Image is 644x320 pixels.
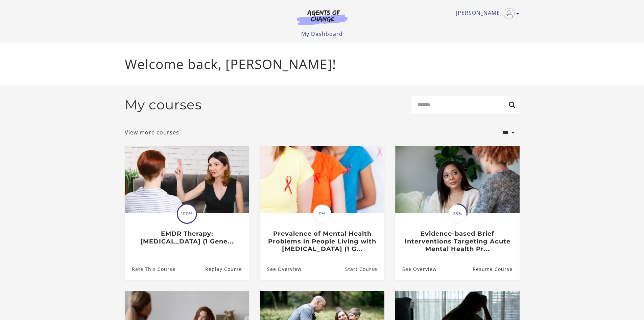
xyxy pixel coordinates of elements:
[125,128,179,136] a: View more courses
[205,258,249,280] a: EMDR Therapy: Eye Movement Desensitization and Reprocessing (1 Gene...: Resume Course
[125,97,202,113] h2: My courses
[267,230,377,253] h3: Prevalence of Mental Health Problems in People Living with [MEDICAL_DATA] (1 G...
[178,205,196,223] span: 100%
[456,8,516,19] a: Toggle menu
[132,230,242,245] h3: EMDR Therapy: [MEDICAL_DATA] (1 Gene...
[260,258,302,280] a: Prevalence of Mental Health Problems in People Living with HIV (1 G...: See Overview
[402,230,512,253] h3: Evidence-based Brief Interventions Targeting Acute Mental Health Pr...
[290,9,355,25] img: Agents of Change Logo
[472,258,519,280] a: Evidence-based Brief Interventions Targeting Acute Mental Health Pr...: Resume Course
[395,258,437,280] a: Evidence-based Brief Interventions Targeting Acute Mental Health Pr...: See Overview
[125,54,520,74] p: Welcome back, [PERSON_NAME]!
[313,205,331,223] span: 0%
[345,258,384,280] a: Prevalence of Mental Health Problems in People Living with HIV (1 G...: Resume Course
[301,30,343,38] a: My Dashboard
[125,258,175,280] a: EMDR Therapy: Eye Movement Desensitization and Reprocessing (1 Gene...: Rate This Course
[448,205,467,223] span: 28%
